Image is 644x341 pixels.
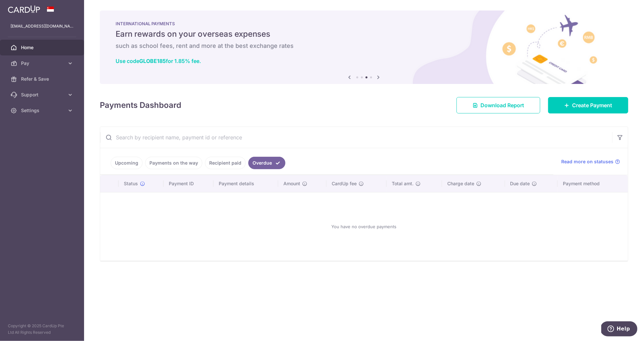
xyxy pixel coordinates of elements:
span: Create Payment [572,101,612,109]
h5: Earn rewards on your overseas expenses [116,29,612,39]
b: GLOBE185 [139,58,166,64]
th: Payment details [213,175,278,192]
a: Read more on statuses [561,158,620,165]
a: Download Report [456,97,540,113]
p: [EMAIL_ADDRESS][DOMAIN_NAME] [11,23,74,30]
img: CardUp [8,5,40,13]
span: Amount [283,180,300,187]
th: Payment ID [164,175,213,192]
th: Payment method [558,175,628,192]
a: Payments on the way [145,157,202,169]
a: Upcoming [111,157,143,169]
a: Use codeGLOBE185for 1.85% fee. [116,58,201,64]
div: You have no overdue payments [108,198,620,255]
a: Recipient paid [205,157,246,169]
span: Home [21,44,64,51]
span: Support [21,91,64,98]
span: Status [124,180,138,187]
span: Refer & Save [21,76,64,82]
span: Settings [21,107,64,114]
span: Total amt. [392,180,413,187]
a: Create Payment [548,97,628,113]
span: Due date [510,180,530,187]
span: Pay [21,60,64,67]
span: Download Report [480,101,524,109]
h4: Payments Dashboard [100,99,181,111]
a: Overdue [248,157,285,169]
span: CardUp fee [332,180,357,187]
p: INTERNATIONAL PAYMENTS [116,21,612,26]
img: International Payment Banner [100,10,628,84]
iframe: Opens a widget where you can find more information [601,321,637,338]
span: Charge date [447,180,474,187]
input: Search by recipient name, payment id or reference [100,127,612,148]
h6: such as school fees, rent and more at the best exchange rates [116,42,612,50]
span: Read more on statuses [561,158,613,165]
